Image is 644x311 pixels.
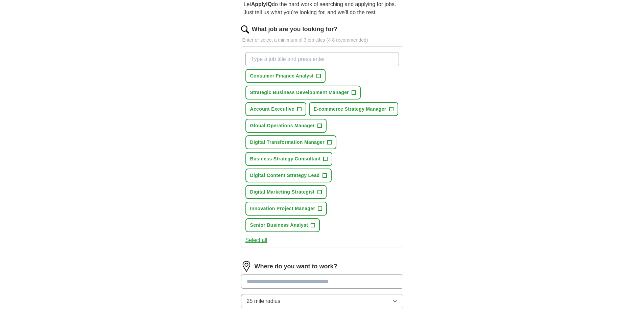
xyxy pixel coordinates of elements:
[245,185,327,199] button: Digital Marketing Strategist
[241,294,403,308] button: 25 mile radius
[314,106,386,113] span: E-commerce Strategy Manager
[251,1,272,7] strong: ApplyIQ
[241,37,403,44] p: Enter or select a minimum of 3 job titles (4-8 recommended)
[245,102,306,116] button: Account Executive
[245,86,361,99] button: Strategic Business Development Manager
[252,25,338,34] label: What job are you looking for?
[250,139,325,146] span: Digital Transformation Manager
[241,25,249,34] img: search.png
[250,89,349,96] span: Strategic Business Development Manager
[245,69,326,83] button: Consumer Finance Analyst
[245,236,267,244] button: Select all
[245,218,320,232] button: Senior Business Analyst
[250,205,315,212] span: Innovation Project Manager
[255,262,337,271] label: Where do you want to work?
[250,72,314,80] span: Consumer Finance Analyst
[245,152,333,166] button: Business Strategy Consultant
[250,172,320,179] span: Digital Content Strategy Lead
[245,169,332,182] button: Digital Content Strategy Lead
[247,297,281,305] span: 25 mile radius
[245,52,399,66] input: Type a job title and press enter
[309,102,398,116] button: E-commerce Strategy Manager
[245,202,327,216] button: Innovation Project Manager
[250,222,308,229] span: Senior Business Analyst
[250,106,294,113] span: Account Executive
[245,135,337,149] button: Digital Transformation Manager
[241,261,252,272] img: location.png
[245,119,327,133] button: Global Operations Manager
[250,122,315,129] span: Global Operations Manager
[250,188,315,196] span: Digital Marketing Strategist
[250,155,321,162] span: Business Strategy Consultant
